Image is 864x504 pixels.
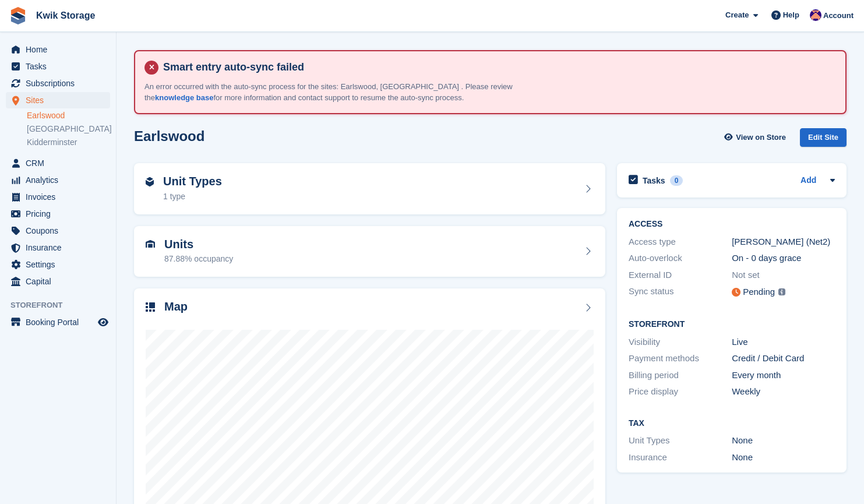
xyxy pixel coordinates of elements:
[732,252,835,265] div: On - 0 days grace
[643,175,665,186] h2: Tasks
[629,336,732,349] div: Visibility
[96,315,110,329] a: Preview store
[26,206,96,222] span: Pricing
[27,137,110,148] a: Kidderminster
[6,239,110,256] a: menu
[164,253,233,265] div: 87.88% occupancy
[629,252,732,265] div: Auto-overlock
[26,256,96,273] span: Settings
[6,41,110,58] a: menu
[732,434,835,447] div: None
[26,223,96,239] span: Coupons
[163,175,222,188] h2: Unit Types
[810,9,821,21] img: Jade Stanley
[629,269,732,282] div: External ID
[6,92,110,108] a: menu
[732,235,835,249] div: [PERSON_NAME] (Net2)
[732,385,835,399] div: Weekly
[823,10,854,22] span: Account
[629,320,835,329] h2: Storefront
[6,223,110,239] a: menu
[26,92,96,108] span: Sites
[164,300,188,313] h2: Map
[134,128,204,144] h2: Earlswood
[144,81,552,104] p: An error occurred with the auto-sync process for the sites: Earlswood, [GEOGRAPHIC_DATA] . Please...
[155,93,213,102] a: knowledge base
[26,273,96,290] span: Capital
[736,132,786,143] span: View on Store
[146,177,154,186] img: unit-type-icn-2b2737a686de81e16bb02015468b77c625bbabd49415b5ef34ead5e3b44a266d.svg
[9,7,27,24] img: stora-icon-8386f47178a22dfd0bd8f6a31ec36ba5ce8667c1dd55bd0f319d3a0aa187defe.svg
[6,58,110,75] a: menu
[732,352,835,365] div: Credit / Debit Card
[26,314,96,330] span: Booking Portal
[158,61,836,74] h4: Smart entry auto-sync failed
[27,110,110,121] a: Earlswood
[6,75,110,91] a: menu
[778,288,785,295] img: icon-info-grey-7440780725fd019a000dd9b08b2336e03edf1995a4989e88bcd33f0948082b44.svg
[800,174,816,188] a: Add
[146,240,155,248] img: unit-icn-7be61d7bf1b0ce9d3e12c5938cc71ed9869f7b940bace4675aadf7bd6d80202e.svg
[134,226,605,277] a: Units 87.88% occupancy
[146,302,155,312] img: map-icn-33ee37083ee616e46c38cad1a60f524a97daa1e2b2c8c0bc3eb3415660979fc1.svg
[629,419,835,428] h2: Tax
[732,336,835,349] div: Live
[163,191,222,203] div: 1 type
[732,269,835,282] div: Not set
[800,128,847,152] a: Edit Site
[743,286,775,299] div: Pending
[725,9,749,21] span: Create
[783,9,799,21] span: Help
[6,273,110,290] a: menu
[6,256,110,273] a: menu
[732,451,835,464] div: None
[800,128,847,147] div: Edit Site
[134,163,605,214] a: Unit Types 1 type
[732,369,835,382] div: Every month
[629,369,732,382] div: Billing period
[629,434,732,447] div: Unit Types
[31,6,100,25] a: Kwik Storage
[629,451,732,464] div: Insurance
[26,239,96,256] span: Insurance
[26,189,96,205] span: Invoices
[670,175,683,186] div: 0
[26,155,96,171] span: CRM
[6,172,110,188] a: menu
[6,155,110,171] a: menu
[629,285,732,299] div: Sync status
[6,314,110,330] a: menu
[629,235,732,249] div: Access type
[26,41,96,58] span: Home
[6,206,110,222] a: menu
[629,220,835,229] h2: ACCESS
[26,172,96,188] span: Analytics
[26,75,96,91] span: Subscriptions
[722,128,791,147] a: View on Store
[629,352,732,365] div: Payment methods
[27,124,110,135] a: [GEOGRAPHIC_DATA]
[629,385,732,399] div: Price display
[164,238,233,251] h2: Units
[26,58,96,75] span: Tasks
[10,299,116,311] span: Storefront
[6,189,110,205] a: menu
